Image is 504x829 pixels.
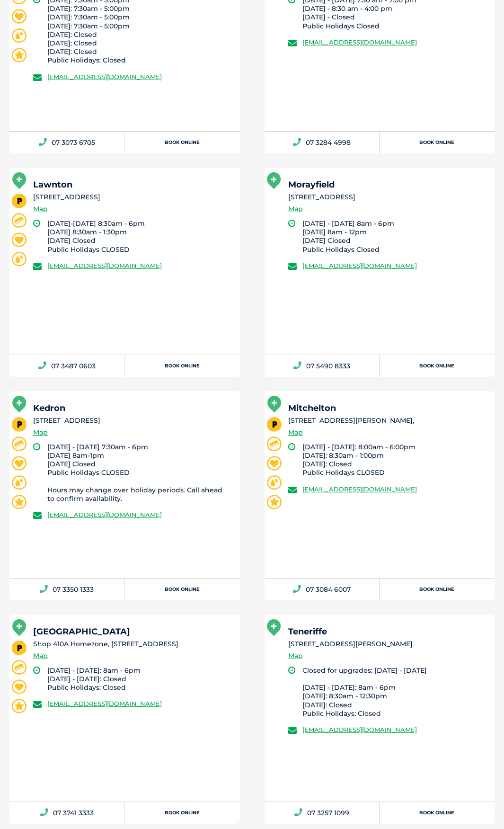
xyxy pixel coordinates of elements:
[288,627,486,636] h5: Teneriffe
[265,579,380,600] a: 07 3084 6007
[33,404,231,412] h5: Kedron
[33,180,231,189] h5: Lawnton
[380,355,495,377] a: Book Online
[302,666,486,718] li: Closed for upgrades: [DATE] - [DATE] [DATE] - [DATE]: 8am - 6pm [DATE]: 8:30am - 12:30pm [DATE]: ...
[265,802,380,824] a: 07 3257 1099
[47,666,231,692] li: [DATE] - [DATE]: 8am - 6pm [DATE] - [DATE]: Closed Public Holidays: Closed
[288,180,486,189] h5: Morayfield
[124,355,239,377] a: Book Online
[33,204,48,214] a: Map
[302,262,417,269] a: [EMAIL_ADDRESS][DOMAIN_NAME]
[288,427,303,438] a: Map
[9,355,124,377] a: 07 3487 0603
[380,802,495,824] a: Book Online
[302,485,417,493] a: [EMAIL_ADDRESS][DOMAIN_NAME]
[302,443,486,477] li: [DATE] - [DATE]: 8:00am - 6:00pm [DATE]: 8:30am - 1:00pm [DATE]: Closed Public Holidays CLOSED
[47,262,162,269] a: [EMAIL_ADDRESS][DOMAIN_NAME]
[302,726,417,733] a: [EMAIL_ADDRESS][DOMAIN_NAME]
[302,38,417,46] a: [EMAIL_ADDRESS][DOMAIN_NAME]
[33,192,231,202] li: [STREET_ADDRESS]
[288,639,486,649] li: [STREET_ADDRESS][PERSON_NAME]
[124,579,239,600] a: Book Online
[47,219,231,254] li: [DATE]-[DATE] 8:30am - 6pm [DATE] 8:30am - 1:30pm [DATE] Closed Public Holidays CLOSED
[124,802,239,824] a: Book Online
[265,355,380,377] a: 07 5490 8333
[33,427,48,438] a: Map
[33,651,48,661] a: Map
[47,700,162,707] a: [EMAIL_ADDRESS][DOMAIN_NAME]
[47,443,231,503] li: [DATE] - [DATE] 7:30am - 6pm [DATE] 8am-1pm [DATE] Closed Public Holidays CLOSED Hours may change...
[288,651,303,661] a: Map
[47,73,162,80] a: [EMAIL_ADDRESS][DOMAIN_NAME]
[288,404,486,412] h5: Mitchelton
[380,132,495,153] a: Book Online
[33,639,231,649] li: Shop 410A Homezone, [STREET_ADDRESS]
[33,416,231,426] li: [STREET_ADDRESS]
[124,132,239,153] a: Book Online
[47,511,162,518] a: [EMAIL_ADDRESS][DOMAIN_NAME]
[288,416,486,426] li: [STREET_ADDRESS][PERSON_NAME],
[288,192,486,202] li: [STREET_ADDRESS]
[9,802,124,824] a: 07 3741 3333
[380,579,495,600] a: Book Online
[288,204,303,214] a: Map
[9,132,124,153] a: 07 3073 6705
[9,579,124,600] a: 07 3350 1333
[302,219,486,254] li: [DATE] - [DATE] 8am - 6pm [DATE] 8am - 12pm [DATE] Closed Public Holidays Closed
[33,627,231,636] h5: [GEOGRAPHIC_DATA]
[265,132,380,153] a: 07 3284 4998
